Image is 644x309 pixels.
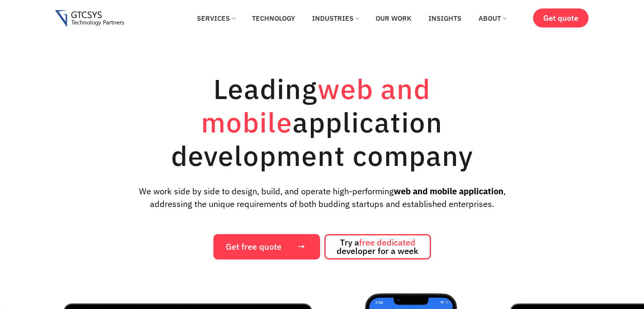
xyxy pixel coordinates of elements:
[369,9,418,28] a: Our Work
[246,9,301,28] a: Technology
[191,9,241,28] a: Services
[337,238,418,255] span: Try a developer for a week
[359,237,415,248] span: free dedicated
[422,9,468,28] a: Insights
[201,71,431,140] span: web and mobile
[324,234,431,259] a: Try afree dedicated developer for a week
[124,185,519,210] p: We work side by side to design, build, and operate high-performing , addressing the unique requir...
[226,243,282,251] span: Get free quote
[543,14,578,22] span: Get quote
[394,185,503,197] strong: web and mobile application
[472,9,512,28] a: About
[306,9,365,28] a: Industries
[132,72,513,172] h1: Leading application development company
[213,234,320,259] a: Get free quote
[533,8,589,28] a: Get quote
[55,10,124,28] img: Gtcsys logo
